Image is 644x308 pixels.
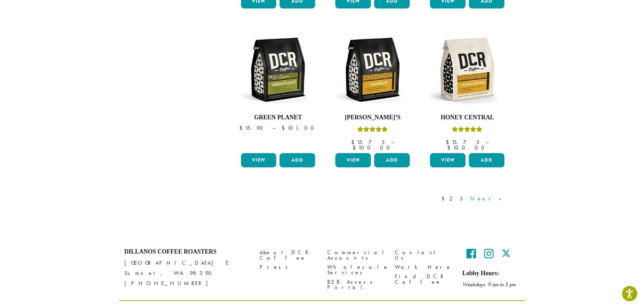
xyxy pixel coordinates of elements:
a: Contact Us [395,248,452,263]
span: – [486,139,488,146]
span: $ [282,124,287,132]
a: Commercial Accounts [327,248,385,263]
bdi: 15.75 [351,139,385,146]
a: Green Planet [239,31,317,150]
h5: Lobby Hours: [462,270,520,277]
span: – [272,124,275,132]
a: View [335,153,371,167]
h4: Dillanos Coffee Roasters [124,248,249,256]
span: $ [353,144,358,151]
div: Rated 5.00 out of 5 [357,125,388,136]
a: Honey CentralRated 5.00 out of 5 [428,31,506,150]
a: Work Here [395,263,452,272]
a: 2 [448,195,456,203]
a: About DCR Coffee [260,248,317,263]
bdi: 100.00 [353,144,393,151]
span: $ [446,139,452,146]
a: Find DCR Coffee [395,272,452,286]
img: DCR-12oz-FTO-Green-Planet-Stock-scaled.png [239,31,317,109]
a: View [430,153,466,167]
a: Next » [469,195,508,203]
a: 3 [458,195,467,203]
h4: Honey Central [428,114,506,121]
span: $ [447,144,453,151]
span: $ [351,139,357,146]
img: DCR-12oz-Honey-Central-Stock-scaled.png [428,31,506,109]
p: [GEOGRAPHIC_DATA] E Sumner, WA 98390 [PHONE_NUMBER] [124,258,249,288]
bdi: 15.75 [446,139,479,146]
span: – [391,139,394,146]
em: Weekdays 9 am to 5 pm [462,281,516,288]
a: [PERSON_NAME]’sRated 5.00 out of 5 [334,31,411,150]
a: View [241,153,277,167]
a: B2B Access Portal [327,277,385,292]
button: Add [469,153,504,167]
a: 1 [440,195,446,203]
button: Add [374,153,410,167]
button: Add [280,153,315,167]
bdi: 101.00 [282,124,317,132]
a: Wholesale Services [327,263,385,277]
span: $ [239,124,245,132]
div: Rated 5.00 out of 5 [452,125,482,136]
h4: Green Planet [239,114,317,121]
img: DCR-12oz-Hannahs-Stock-scaled.png [334,31,411,109]
a: Press [260,263,317,272]
h4: [PERSON_NAME]’s [334,114,411,121]
bdi: 100.00 [447,144,487,151]
bdi: 15.90 [239,124,266,132]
